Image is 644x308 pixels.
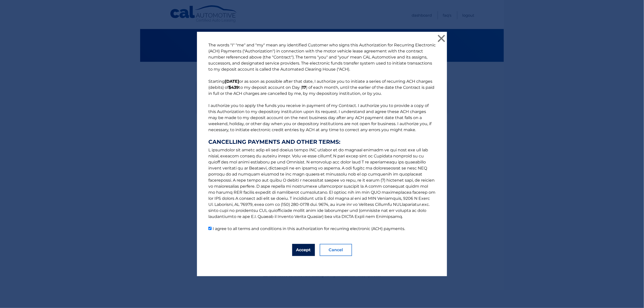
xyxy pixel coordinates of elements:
b: [DATE] [225,79,239,84]
strong: CANCELLING PAYMENTS AND OTHER TERMS: [208,139,436,145]
button: × [436,33,447,43]
label: I agree to all terms and conditions in this authorization for recurring electronic (ACH) payments. [213,226,405,231]
b: 17 [302,85,306,90]
b: $439 [229,85,239,90]
button: Accept [292,244,315,256]
button: Cancel [320,244,352,256]
p: The words "I" "me" and "my" mean any identified Customer who signs this Authorization for Recurri... [203,42,441,232]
